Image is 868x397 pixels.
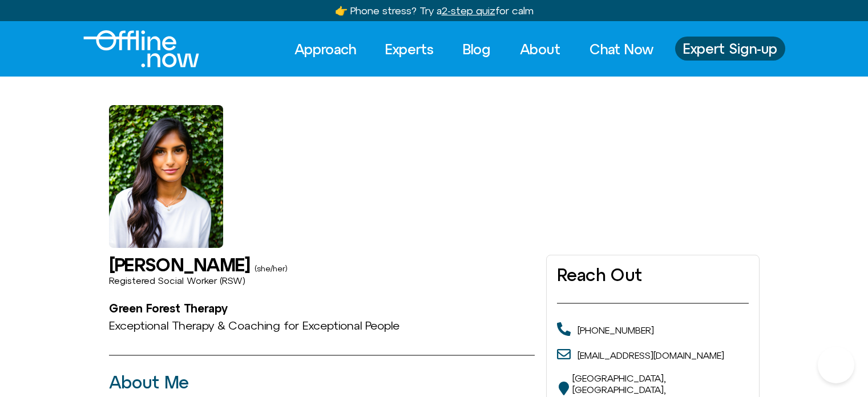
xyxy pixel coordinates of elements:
a: [PHONE_NUMBER] [578,325,654,335]
a: About [510,37,571,62]
div: Logo [83,30,180,67]
iframe: Botpress [818,347,854,383]
nav: Menu [284,37,664,62]
a: Expert Sign-up [675,37,785,61]
a: [EMAIL_ADDRESS][DOMAIN_NAME] [578,350,724,360]
h3: Exceptional Therapy & Coaching for Exceptional People [109,319,535,332]
a: Blog [453,37,501,62]
h2: About Me [109,373,535,392]
span: Registered Social Worker (RSW) [109,275,245,286]
a: Chat Now [579,37,664,62]
span: (she/her) [255,264,287,273]
img: offline.now [83,30,199,67]
span: Expert Sign-up [683,41,777,56]
h3: Green Forest Therapy [109,302,535,315]
a: Approach [284,37,366,62]
a: 👉 Phone stress? Try a2-step quizfor calm [335,5,534,17]
h1: [PERSON_NAME] [109,255,250,275]
a: Experts [375,37,444,62]
u: 2-step quiz [442,5,495,17]
h2: Reach Out [557,266,748,284]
